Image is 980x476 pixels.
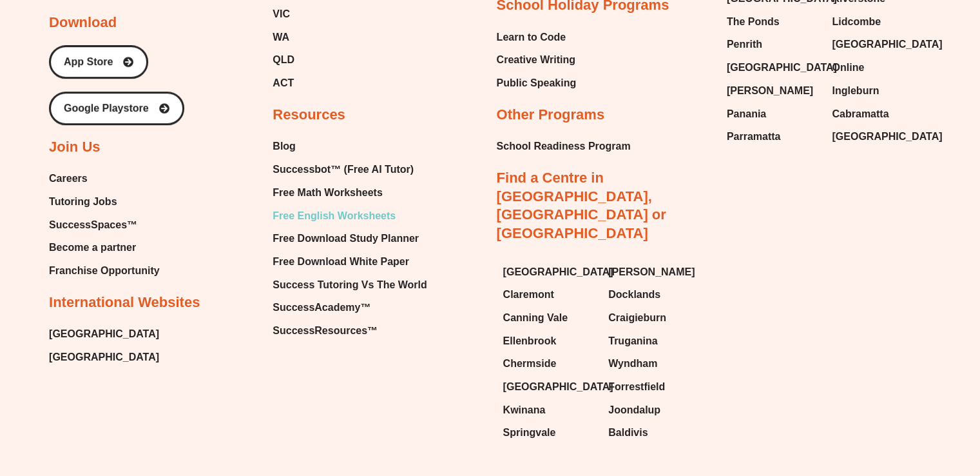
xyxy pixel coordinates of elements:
span: Free Math Worksheets [273,183,382,203]
a: Free Download Study Planner [273,229,427,248]
span: SuccessAcademy™ [273,298,370,317]
span: Success Tutoring Vs The World [273,275,427,295]
span: SuccessSpaces™ [49,215,137,235]
span: Public Speaking [497,74,577,93]
span: Cabramatta [832,104,889,124]
span: [GEOGRAPHIC_DATA] [503,377,613,397]
a: [GEOGRAPHIC_DATA] [832,127,925,146]
span: SuccessResources™ [273,321,378,341]
iframe: Chat Widget [765,331,980,476]
a: Free English Worksheets [273,206,427,226]
span: [GEOGRAPHIC_DATA] [727,58,837,77]
span: VIC [273,5,290,24]
a: QLD [273,50,383,70]
a: [GEOGRAPHIC_DATA] [832,35,925,54]
span: Wyndham [608,354,657,373]
span: Claremont [503,285,554,304]
a: ACT [273,74,383,93]
span: [GEOGRAPHIC_DATA] [832,35,942,54]
a: Creative Writing [497,50,577,70]
span: QLD [273,50,294,70]
span: Careers [49,169,88,188]
span: WA [273,28,289,47]
h2: International Websites [49,293,200,312]
a: Penrith [727,35,820,54]
a: Careers [49,169,160,188]
span: Ellenbrook [503,332,557,351]
a: Panania [727,104,820,124]
span: Chermside [503,354,557,373]
a: Ingleburn [832,81,925,101]
span: Parramatta [727,127,781,146]
a: Free Math Worksheets [273,183,427,203]
span: [GEOGRAPHIC_DATA] [832,127,942,146]
a: Joondalup [608,401,701,420]
span: [GEOGRAPHIC_DATA] [503,263,613,282]
span: Creative Writing [497,50,575,70]
a: Parramatta [727,127,820,146]
a: Find a Centre in [GEOGRAPHIC_DATA], [GEOGRAPHIC_DATA] or [GEOGRAPHIC_DATA] [497,170,666,241]
a: Wyndham [608,354,701,373]
a: The Ponds [727,12,820,32]
a: [GEOGRAPHIC_DATA] [503,263,596,282]
span: Springvale [503,423,556,442]
span: Forrestfield [608,377,665,397]
a: Cabramatta [832,104,925,124]
a: [PERSON_NAME] [727,81,820,101]
span: Google Playstore [64,103,149,114]
a: [PERSON_NAME] [608,263,701,282]
span: Online [832,58,864,77]
a: Lidcombe [832,12,925,32]
a: WA [273,28,383,47]
a: VIC [273,5,383,24]
a: Successbot™ (Free AI Tutor) [273,160,427,179]
a: Claremont [503,285,596,304]
a: Kwinana [503,401,596,420]
span: [PERSON_NAME] [727,81,813,101]
span: Free Download White Paper [273,252,409,272]
span: The Ponds [727,12,780,32]
a: [GEOGRAPHIC_DATA] [503,377,596,397]
a: Franchise Opportunity [49,261,160,281]
span: Baldivis [608,423,648,442]
a: Chermside [503,354,596,373]
a: Craigieburn [608,308,701,328]
a: Google Playstore [49,92,184,125]
span: Become a partner [49,238,136,257]
a: Learn to Code [497,28,577,47]
a: SuccessSpaces™ [49,215,160,235]
a: SuccessAcademy™ [273,298,427,317]
a: Become a partner [49,238,160,257]
span: Learn to Code [497,28,566,47]
span: Successbot™ (Free AI Tutor) [273,160,414,179]
a: Forrestfield [608,377,701,397]
a: Online [832,58,925,77]
span: Tutoring Jobs [49,192,117,212]
span: ACT [273,74,294,93]
span: Panania [727,104,766,124]
span: Craigieburn [608,308,666,328]
h2: Resources [273,106,345,124]
h2: Download [49,14,117,32]
span: App Store [64,57,113,67]
h2: Other Programs [497,106,605,124]
span: Kwinana [503,401,546,420]
span: Canning Vale [503,308,568,328]
span: Joondalup [608,401,660,420]
a: [GEOGRAPHIC_DATA] [49,324,159,344]
span: Truganina [608,332,657,351]
a: Blog [273,137,427,156]
a: School Readiness Program [497,137,631,156]
a: Free Download White Paper [273,252,427,272]
a: [GEOGRAPHIC_DATA] [727,58,820,77]
h2: Join Us [49,138,100,157]
a: Baldivis [608,423,701,442]
a: Ellenbrook [503,332,596,351]
span: Ingleburn [832,81,879,101]
span: [PERSON_NAME] [608,263,695,282]
a: Docklands [608,285,701,304]
span: Free English Worksheets [273,206,396,226]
